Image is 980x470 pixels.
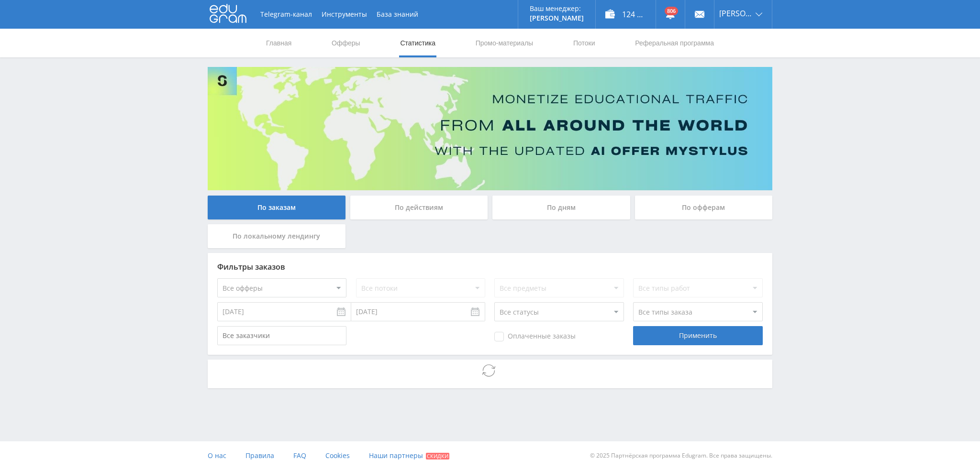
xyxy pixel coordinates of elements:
a: FAQ [293,441,306,470]
img: Banner [208,67,772,190]
div: Фильтры заказов [217,262,763,271]
a: Наши партнеры Скидки [369,441,449,470]
a: Главная [265,29,292,57]
span: Наши партнеры [369,451,423,460]
div: По офферам [635,196,773,219]
a: Cookies [325,441,350,470]
div: По действиям [350,196,488,219]
a: О нас [208,441,226,470]
span: FAQ [293,451,306,460]
span: Правила [245,451,274,460]
a: Правила [245,441,274,470]
input: Все заказчики [217,326,346,345]
a: Реферальная программа [634,29,715,57]
div: © 2025 Партнёрская программа Edugram. Все права защищены. [495,441,772,470]
p: Ваш менеджер: [530,5,584,12]
div: Применить [633,326,762,345]
div: По локальному лендингу [208,224,345,248]
a: Потоки [572,29,596,57]
div: По дням [492,196,630,219]
span: Скидки [426,453,449,459]
a: Офферы [331,29,361,57]
a: Промо-материалы [475,29,534,57]
div: По заказам [208,196,345,219]
span: О нас [208,451,226,460]
span: [PERSON_NAME] [719,10,753,17]
p: [PERSON_NAME] [530,14,584,22]
a: Статистика [399,29,436,57]
span: Cookies [325,451,350,460]
span: Оплаченные заказы [494,332,576,341]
